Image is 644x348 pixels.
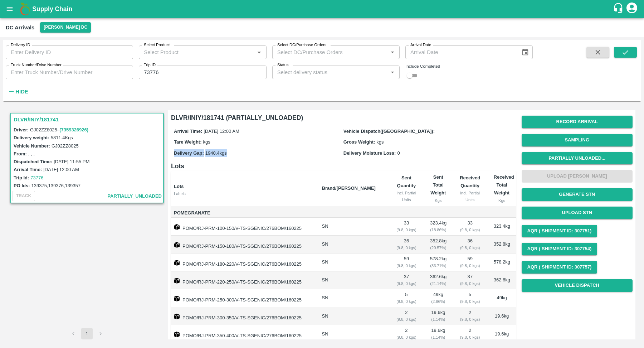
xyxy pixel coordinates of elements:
td: 33 [452,218,488,236]
div: ( 9.8, 0 kgs) [458,245,482,251]
div: ( 1.14 %) [430,316,447,323]
div: Kgs [494,197,510,204]
div: ( 9.8, 0 kgs) [458,227,482,233]
img: box [174,296,180,301]
span: 1940.4 kgs [205,150,227,156]
td: 362.6 kg [488,271,516,289]
label: 139375,139376,139357 [31,183,80,188]
td: SN [316,307,389,325]
label: Dispatched Time: [14,159,52,164]
span: Pomegranate [174,209,316,217]
td: 37 [452,271,488,289]
div: ( 9.8, 0 kgs) [394,227,419,233]
b: Received Total Weight [494,174,514,196]
div: ( 9.8, 0 kgs) [458,280,482,287]
div: ( 9.8, 0 kgs) [394,298,419,305]
div: ( 9.8, 0 kgs) [394,280,419,287]
td: SN [316,271,389,289]
button: Open [388,68,397,77]
td: 19.6 kg [488,325,516,343]
img: box [174,278,180,284]
button: Vehicle Dispatch [522,279,633,292]
td: 2 [389,307,424,325]
div: incl. Partial Units [458,190,482,203]
b: Lots [174,184,184,189]
div: ( 9.8, 0 kgs) [394,316,419,323]
button: Choose date [518,45,532,59]
td: 36 [389,236,424,253]
button: Select DC [40,22,91,33]
span: kgs [376,139,384,145]
div: Labels [174,190,316,197]
td: 33 [389,218,424,236]
img: box [174,224,180,230]
img: box [174,332,180,337]
td: 59 [389,253,424,271]
td: SN [316,236,389,253]
h6: Lots [171,161,516,171]
td: 59 [452,253,488,271]
td: 49 kg [488,289,516,307]
label: 5811.4 Kgs [51,135,73,140]
button: Open [254,48,264,57]
strong: Hide [15,89,28,95]
label: GJ02ZZ8025 [52,143,79,149]
div: ( 1.14 %) [430,334,447,340]
td: 578.2 kg [424,253,452,271]
button: Record Arrival [522,116,633,128]
label: Select DC/Purchase Orders [277,42,326,48]
label: Select Product [144,42,170,48]
div: Kgs [430,197,447,204]
a: (7359326926) [59,127,88,132]
label: Status [277,62,289,68]
td: 19.6 kg [424,325,452,343]
h6: DLVR/INIY/181741 (PARTIALLY_UNLOADED) [171,113,516,123]
label: Trip ID [144,62,156,68]
b: Received Quantity [460,175,480,188]
label: Vehicle Number: [14,143,50,149]
label: Tare Weight: [174,139,202,145]
td: SN [316,218,389,236]
img: logo [18,2,32,16]
div: DC Arrivals [6,23,34,32]
label: [DATE] 12:00 AM [43,167,79,172]
button: Open [388,48,397,57]
td: POMO/RJ-PRM-300-350/V-TS-SGENIC/276BOM/160225 [171,307,316,325]
div: incl. Partial Units [394,190,419,203]
td: 578.2 kg [488,253,516,271]
label: Trip Id: [14,175,29,180]
td: 323.4 kg [488,218,516,236]
div: ( 2.86 %) [430,298,447,305]
td: 19.6 kg [424,307,452,325]
b: Supply Chain [32,5,72,13]
input: Select DC/Purchase Orders [274,48,376,57]
label: Delivery weight: [14,135,49,140]
div: ( 21.14 %) [430,280,447,287]
div: customer-support [613,3,625,15]
input: Select Product [141,48,252,57]
button: Upload STN [522,207,633,219]
b: Brand/[PERSON_NAME] [322,185,376,191]
img: box [174,242,180,248]
label: Arrival Time: [14,167,42,172]
td: POMO/RJ-PRM-180-220/V-TS-SGENIC/276BOM/160225 [171,253,316,271]
div: ( 18.86 %) [430,227,447,233]
span: kgs [203,139,210,145]
button: AQR ( Shipment Id: 307751) [522,225,597,237]
label: Gross Weight: [343,139,375,145]
button: Partially Unloaded... [522,152,633,165]
input: Select delivery status [274,68,386,77]
label: From: [14,151,27,156]
td: 352.8 kg [424,236,452,253]
td: 323.4 kg [424,218,452,236]
span: partially_unloaded [107,192,162,200]
td: POMO/RJ-PRM-150-180/V-TS-SGENIC/276BOM/160225 [171,236,316,253]
td: 2 [389,325,424,343]
span: [DATE] 12:00 AM [204,129,239,134]
td: 362.6 kg [424,271,452,289]
td: 5 [389,289,424,307]
label: , , , [28,151,35,156]
div: ( 9.8, 0 kgs) [458,298,482,305]
a: Supply Chain [32,4,613,14]
b: Sent Total Weight [430,174,446,196]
